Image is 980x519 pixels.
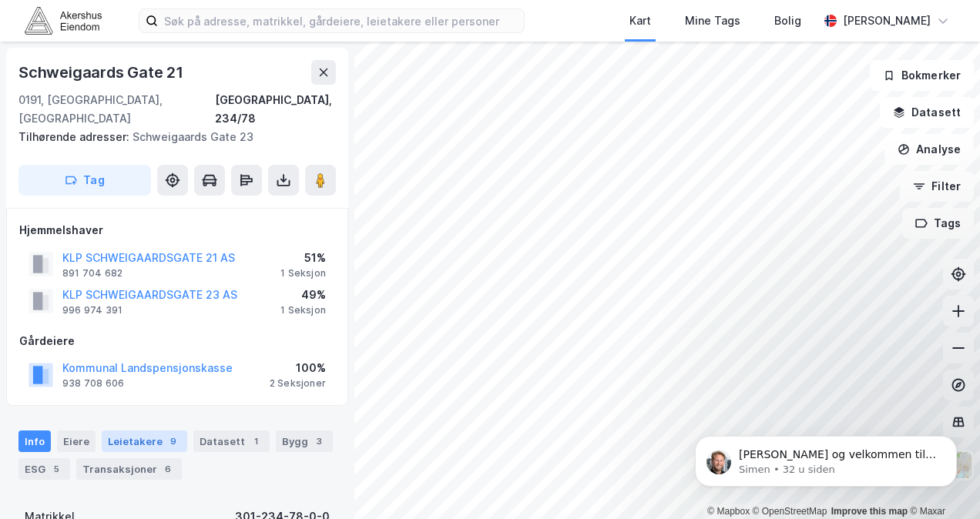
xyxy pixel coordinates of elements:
[884,134,974,165] button: Analyse
[280,267,326,280] div: 1 Seksjon
[62,304,123,316] div: 996 974 391
[215,91,336,128] div: [GEOGRAPHIC_DATA], 234/78
[843,12,931,30] div: [PERSON_NAME]
[900,171,974,202] button: Filter
[629,12,651,30] div: Kart
[62,377,124,390] div: 938 708 606
[270,377,326,390] div: 2 Seksjoner
[18,128,324,146] div: Schweigaards Gate 23
[57,430,96,452] div: Eiere
[18,60,186,85] div: Schweigaards Gate 21
[270,359,326,377] div: 100%
[49,461,64,477] div: 5
[158,9,524,32] input: Søk på adresse, matrikkel, gårdeiere, leietakere eller personer
[685,12,740,30] div: Mine Tags
[753,506,827,517] a: OpenStreetMap
[102,430,187,452] div: Leietakere
[672,403,980,511] iframe: Intercom notifications melding
[76,458,182,480] div: Transaksjoner
[880,97,974,128] button: Datasett
[707,506,750,517] a: Mapbox
[902,208,974,239] button: Tags
[280,249,326,267] div: 51%
[62,267,123,280] div: 891 704 682
[280,304,326,316] div: 1 Seksjon
[18,430,51,452] div: Info
[831,506,908,517] a: Improve this map
[774,12,801,30] div: Bolig
[166,434,181,449] div: 9
[18,130,133,143] span: Tilhørende adresser:
[25,7,102,34] img: akershus-eiendom-logo.9091f326c980b4bce74ccdd9f866810c.svg
[870,60,974,91] button: Bokmerker
[19,332,335,350] div: Gårdeiere
[193,430,270,452] div: Datasett
[276,430,333,452] div: Bygg
[280,286,326,304] div: 49%
[160,461,176,477] div: 6
[311,434,327,449] div: 3
[18,91,215,128] div: 0191, [GEOGRAPHIC_DATA], [GEOGRAPHIC_DATA]
[18,458,70,480] div: ESG
[248,434,263,449] div: 1
[18,165,151,196] button: Tag
[19,221,335,239] div: Hjemmelshaver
